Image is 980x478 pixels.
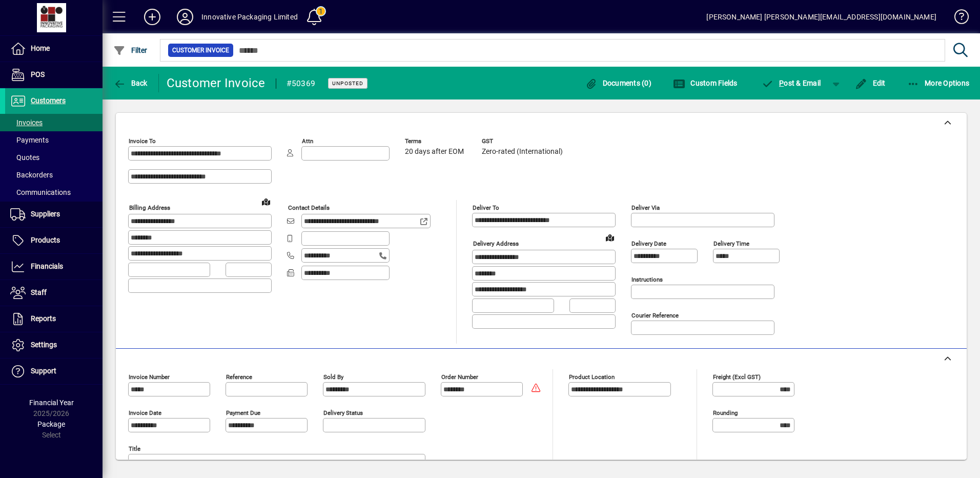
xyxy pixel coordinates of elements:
[31,367,56,375] span: Support
[673,79,738,87] span: Custom Fields
[602,229,618,246] a: View on map
[10,136,49,144] span: Payments
[473,204,499,211] mat-label: Deliver To
[169,8,201,26] button: Profile
[129,409,161,416] mat-label: Invoice date
[569,373,615,381] mat-label: Product location
[226,373,252,381] mat-label: Reference
[5,114,103,131] a: Invoices
[482,138,563,145] span: GST
[31,314,56,323] span: Reports
[5,254,103,280] a: Financials
[37,420,65,428] span: Package
[405,138,466,145] span: Terms
[482,148,563,156] span: Zero-rated (International)
[10,153,39,162] span: Quotes
[31,288,47,296] span: Staff
[31,44,50,52] span: Home
[631,204,660,211] mat-label: Deliver via
[5,202,103,227] a: Suppliers
[113,79,148,87] span: Back
[201,9,298,25] div: Innovative Packaging Limited
[582,74,654,92] button: Documents (0)
[31,70,45,78] span: POS
[631,312,679,319] mat-label: Courier Reference
[670,74,740,92] button: Custom Fields
[129,373,170,381] mat-label: Invoice number
[103,74,159,92] app-page-header-button: Back
[852,74,888,92] button: Edit
[441,373,478,381] mat-label: Order number
[405,148,464,156] span: 20 days after EOM
[172,45,229,55] span: Customer Invoice
[10,118,43,127] span: Invoices
[31,236,60,244] span: Products
[113,46,148,54] span: Filter
[855,79,886,87] span: Edit
[5,228,103,253] a: Products
[947,2,967,35] a: Knowledge Base
[31,96,66,105] span: Customers
[907,79,970,87] span: More Options
[713,240,749,247] mat-label: Delivery time
[258,193,274,210] a: View on map
[10,188,71,196] span: Communications
[5,36,103,62] a: Home
[585,79,651,87] span: Documents (0)
[111,74,150,92] button: Back
[5,332,103,358] a: Settings
[167,75,266,91] div: Customer Invoice
[111,41,150,59] button: Filter
[323,373,343,381] mat-label: Sold by
[302,137,313,145] mat-label: Attn
[31,210,60,218] span: Suppliers
[631,276,663,283] mat-label: Instructions
[226,409,260,416] mat-label: Payment due
[10,171,53,179] span: Backorders
[5,358,103,384] a: Support
[5,280,103,306] a: Staff
[136,8,169,26] button: Add
[706,9,936,25] div: [PERSON_NAME] [PERSON_NAME][EMAIL_ADDRESS][DOMAIN_NAME]
[713,373,761,381] mat-label: Freight (excl GST)
[713,409,738,416] mat-label: Rounding
[631,240,666,247] mat-label: Delivery date
[5,306,103,332] a: Reports
[905,74,972,92] button: More Options
[332,80,363,87] span: Unposted
[5,149,103,166] a: Quotes
[5,131,103,149] a: Payments
[129,137,156,145] mat-label: Invoice To
[5,166,103,184] a: Backorders
[287,75,316,92] div: #50369
[5,184,103,201] a: Communications
[5,62,103,88] a: POS
[323,409,363,416] mat-label: Delivery status
[779,79,784,87] span: P
[762,79,821,87] span: ost & Email
[29,399,74,407] span: Financial Year
[757,74,826,92] button: Post & Email
[31,262,63,270] span: Financials
[31,341,57,349] span: Settings
[129,445,140,452] mat-label: Title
